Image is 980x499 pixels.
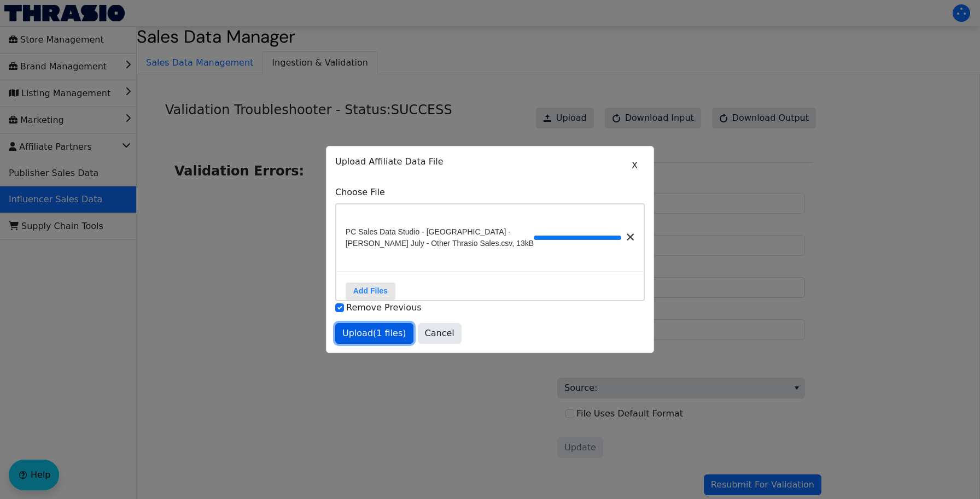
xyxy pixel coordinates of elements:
label: Choose File [335,186,645,199]
span: Upload (1 files) [342,327,406,340]
button: X [625,155,645,176]
p: Upload Affiliate Data File [335,155,645,168]
label: Remove Previous [346,302,422,313]
span: Cancel [425,327,454,340]
label: Add Files [346,283,395,300]
span: PC Sales Data Studio - [GEOGRAPHIC_DATA] - [PERSON_NAME] July - Other Thrasio Sales.csv, 13kB [346,226,534,249]
button: Cancel [418,323,462,344]
span: X [632,159,638,172]
button: Upload(1 files) [335,323,413,344]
